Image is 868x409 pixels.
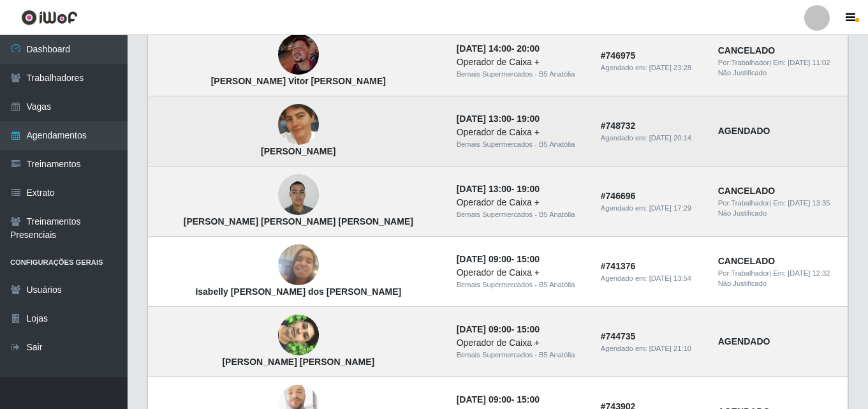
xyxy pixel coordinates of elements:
time: [DATE] 13:35 [788,199,830,207]
time: 15:00 [517,394,540,405]
span: Por: Trabalhador [718,269,769,277]
time: 19:00 [517,184,540,194]
time: [DATE] 13:00 [457,184,511,194]
time: 15:00 [517,254,540,264]
span: Por: Trabalhador [718,199,769,207]
div: Não Justificado [718,68,840,78]
div: | Em: [718,268,840,279]
div: Agendado em: [601,273,703,284]
div: Agendado em: [601,133,703,144]
strong: AGENDADO [718,336,770,346]
strong: [PERSON_NAME] [PERSON_NAME] [PERSON_NAME] [184,216,413,227]
time: [DATE] 21:10 [649,345,691,352]
div: Operador de Caixa + [457,126,585,139]
strong: - [457,114,540,124]
time: [DATE] 13:00 [457,114,511,124]
strong: [PERSON_NAME] Vitor [PERSON_NAME] [211,76,386,86]
img: Ana Beatriz Diniz Firmino [278,89,319,161]
strong: - [457,43,540,54]
strong: CANCELADO [718,45,775,56]
time: [DATE] 23:28 [649,64,691,71]
div: Bemais Supermercados - B5 Anatólia [457,350,585,361]
strong: CANCELADO [718,186,775,196]
strong: CANCELADO [718,256,775,266]
div: Agendado em: [601,343,703,354]
img: João Vitor Soares Lucindo [278,34,319,75]
strong: - [457,324,540,334]
strong: - [457,254,540,264]
div: Bemais Supermercados - B5 Anatólia [457,279,585,290]
div: Não Justificado [718,208,840,219]
time: [DATE] 09:00 [457,394,511,405]
img: CoreUI Logo [21,10,78,26]
time: [DATE] 17:29 [649,204,691,212]
time: 15:00 [517,324,540,334]
time: [DATE] 13:54 [649,274,691,282]
time: 20:00 [517,43,540,54]
div: Bemais Supermercados - B5 Anatólia [457,209,585,220]
strong: # 748732 [601,121,636,131]
strong: # 744735 [601,331,636,341]
time: [DATE] 09:00 [457,254,511,264]
div: Operador de Caixa + [457,266,585,279]
div: | Em: [718,198,840,209]
strong: # 741376 [601,261,636,271]
strong: Isabelly [PERSON_NAME] dos [PERSON_NAME] [195,286,401,297]
strong: AGENDADO [718,126,770,136]
strong: # 746696 [601,191,636,201]
img: Isabelly Maria dos Santos Montenegro [278,229,319,302]
img: Pedro Gomes De Assis Neto [278,168,319,222]
time: [DATE] 20:14 [649,134,691,142]
div: Bemais Supermercados - B5 Anatólia [457,139,585,150]
span: Por: Trabalhador [718,59,769,66]
strong: [PERSON_NAME] [261,146,335,156]
time: 19:00 [517,114,540,124]
div: Bemais Supermercados - B5 Anatólia [457,69,585,80]
div: Agendado em: [601,63,703,73]
img: Jose Lucas de Almeida Souza [278,299,319,372]
time: [DATE] 12:32 [788,269,830,277]
time: [DATE] 11:02 [788,59,830,66]
div: | Em: [718,57,840,68]
strong: - [457,394,540,405]
div: Não Justificado [718,278,840,289]
strong: # 746975 [601,50,636,61]
strong: [PERSON_NAME] [PERSON_NAME] [222,357,374,367]
time: [DATE] 14:00 [457,43,511,54]
time: [DATE] 09:00 [457,324,511,334]
div: Operador de Caixa + [457,336,585,350]
strong: - [457,184,540,194]
div: Operador de Caixa + [457,56,585,69]
div: Operador de Caixa + [457,196,585,209]
div: Agendado em: [601,203,703,214]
